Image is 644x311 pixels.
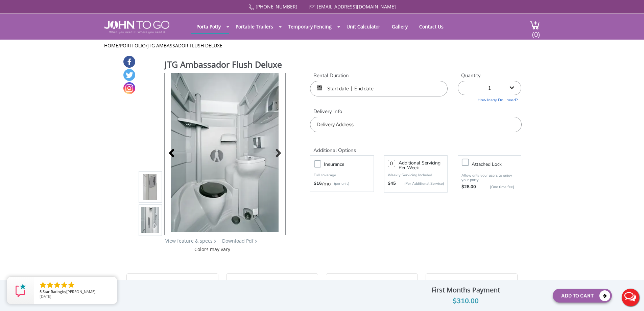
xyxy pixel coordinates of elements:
[553,289,612,303] button: Add To Cart
[104,21,169,34] img: JOHN to go
[39,281,47,289] li: 
[231,20,278,33] a: Portable Trailers
[384,284,547,296] div: First Months Payment
[104,42,540,49] ul: / /
[399,161,444,170] h3: Additional Servicing Per Week
[310,81,448,96] input: Start date | End date
[53,281,61,289] li: 
[310,117,521,132] input: Delivery Address
[530,21,540,30] img: cart a
[191,20,226,33] a: Porta Potty
[123,82,135,94] a: Instagram
[414,20,449,33] a: Contact Us
[165,238,213,244] a: View feature & specs
[255,240,257,243] img: chevron.png
[46,281,54,289] li: 
[120,42,146,49] a: Portfolio
[123,56,135,68] a: Facebook
[309,5,315,9] img: Mail
[461,184,476,191] strong: $28.00
[283,20,337,33] a: Temporary Fencing
[66,289,96,294] span: [PERSON_NAME]
[40,294,51,299] span: [DATE]
[141,140,160,300] img: Product
[139,246,286,253] div: Colors may vary
[314,180,322,187] strong: $16
[314,172,370,179] p: Full coverage
[384,296,547,307] div: $310.00
[256,3,297,10] a: [PHONE_NUMBER]
[147,42,222,49] a: JTG Ambassador Flush Deluxe
[14,284,27,297] img: Review Rating
[387,20,413,33] a: Gallery
[43,289,62,294] span: Star Rating
[141,107,160,267] img: Product
[104,42,118,49] a: Home
[479,184,514,191] p: {One time fee}
[310,108,521,115] label: Delivery Info
[317,3,396,10] a: [EMAIL_ADDRESS][DOMAIN_NAME]
[214,240,216,243] img: right arrow icon
[123,69,135,81] a: Twitter
[341,20,385,33] a: Unit Calculator
[171,73,279,232] img: Product
[222,238,254,244] a: Download Pdf
[388,173,444,178] p: Weekly Servicing Included
[314,180,370,187] div: /mo
[458,72,521,79] label: Quantity
[388,160,395,167] input: 0
[331,180,349,187] p: (per unit)
[388,180,396,187] strong: $45
[60,281,68,289] li: 
[40,290,112,294] span: by
[40,289,42,294] span: 5
[532,24,540,39] span: (0)
[310,139,521,154] h2: Additional Options
[67,281,75,289] li: 
[324,160,377,169] h3: Insurance
[310,72,448,79] label: Rental Duration
[472,160,524,169] h3: Attached lock
[248,4,254,10] img: Call
[617,284,644,311] button: Live Chat
[458,95,521,103] a: How Many Do I need?
[396,181,444,186] p: (Per Additional Service)
[461,173,518,182] p: Allow only your users to enjoy your potty.
[165,59,286,72] h1: JTG Ambassador Flush Deluxe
